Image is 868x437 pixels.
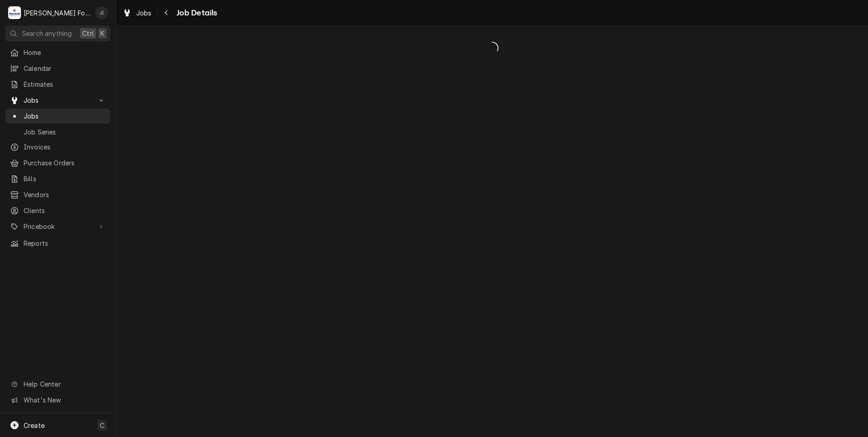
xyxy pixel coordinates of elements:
[5,93,110,108] a: Go to Jobs
[95,6,108,19] div: J(
[24,127,106,137] span: Job Series
[24,8,90,18] div: [PERSON_NAME] Food Equipment Service
[8,6,21,19] div: M
[100,29,104,38] span: K
[24,79,106,89] span: Estimates
[119,5,155,20] a: Jobs
[5,124,110,139] a: Job Series
[82,29,94,38] span: Ctrl
[24,422,44,429] span: Create
[5,139,110,154] a: Invoices
[5,155,110,170] a: Purchase Orders
[136,8,152,18] span: Jobs
[24,222,92,231] span: Pricebook
[24,48,106,57] span: Home
[5,77,110,92] a: Estimates
[5,203,110,218] a: Clients
[22,29,72,38] span: Search anything
[5,236,110,251] a: Reports
[5,45,110,60] a: Home
[5,61,110,76] a: Calendar
[116,39,868,58] span: Loading...
[5,377,110,392] a: Go to Help Center
[24,395,105,405] span: What's New
[24,238,106,248] span: Reports
[5,219,110,234] a: Go to Pricebook
[5,392,110,407] a: Go to What's New
[159,5,174,20] button: Navigate back
[24,190,106,199] span: Vendors
[174,7,217,19] span: Job Details
[5,25,110,41] button: Search anythingCtrlK
[5,109,110,124] a: Jobs
[24,64,106,73] span: Calendar
[24,206,106,215] span: Clients
[24,174,106,184] span: Bills
[5,171,110,186] a: Bills
[24,111,106,121] span: Jobs
[24,142,106,152] span: Invoices
[24,95,92,105] span: Jobs
[95,6,108,19] div: Jeff Debigare (109)'s Avatar
[100,421,104,430] span: C
[24,158,106,168] span: Purchase Orders
[5,187,110,202] a: Vendors
[8,6,21,19] div: Marshall Food Equipment Service's Avatar
[24,379,105,389] span: Help Center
